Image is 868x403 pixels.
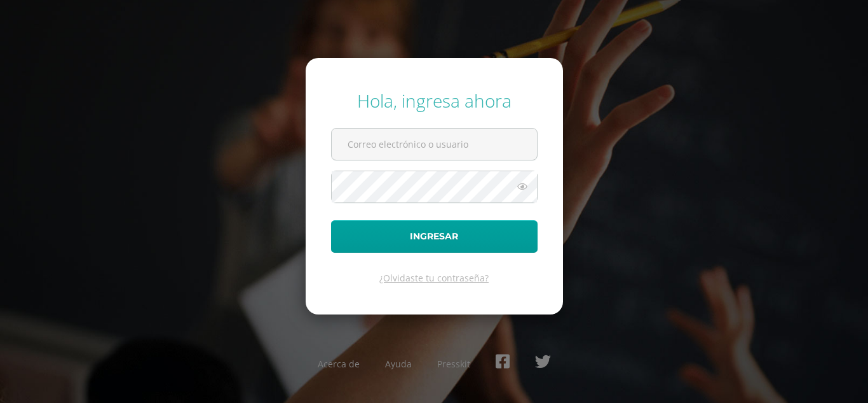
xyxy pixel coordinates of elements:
[318,358,360,370] a: Acerca de
[331,88,538,113] div: Hola, ingresa ahora
[332,129,537,160] input: Correo electrónico o usuario
[331,220,538,253] button: Ingresar
[385,358,412,370] a: Ayuda
[437,358,470,370] a: Presskit
[379,272,489,284] a: ¿Olvidaste tu contraseña?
